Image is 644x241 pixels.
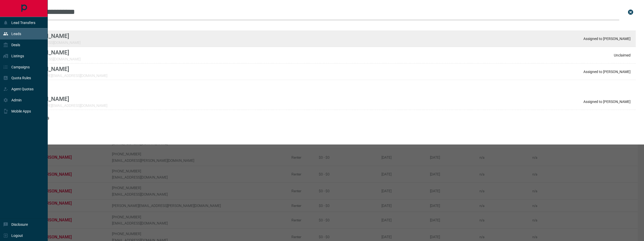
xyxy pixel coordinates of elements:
p: Assigned to [PERSON_NAME] [583,70,631,74]
p: [EMAIL_ADDRESS][DOMAIN_NAME] [25,57,80,61]
p: [PERSON_NAME] [25,49,80,56]
p: [PERSON_NAME][EMAIL_ADDRESS][DOMAIN_NAME] [25,74,107,78]
p: [EMAIL_ADDRESS][DOMAIN_NAME] [25,41,80,45]
h3: phone matches [20,116,636,120]
p: Assigned to [PERSON_NAME] [583,37,631,41]
h3: email matches [20,86,636,90]
h3: name matches [20,23,636,27]
p: [PERSON_NAME] [25,66,107,72]
p: [PERSON_NAME] [25,95,107,102]
p: Assigned to [PERSON_NAME] [583,100,631,104]
p: [PERSON_NAME][EMAIL_ADDRESS][DOMAIN_NAME] [25,103,107,108]
p: [PERSON_NAME] [25,33,80,39]
h3: id matches [20,138,636,142]
p: Unclaimed [614,53,631,57]
button: close search bar [625,7,636,17]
